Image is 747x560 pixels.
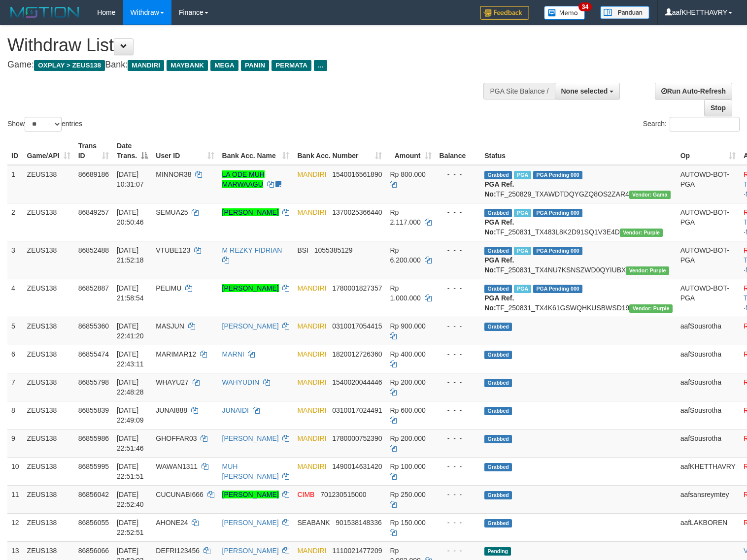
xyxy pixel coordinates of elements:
[156,284,181,292] span: PELIMU
[386,137,435,165] th: Amount: activate to sort column ascending
[78,350,109,358] span: 86855474
[320,491,366,498] span: Copy 701230515000 to clipboard
[156,462,198,470] span: WAWAN1311
[629,304,672,313] span: Vendor URL: https://trx4.1velocity.biz
[156,350,196,358] span: MARIMAR12
[677,373,740,401] td: aafSousrotha
[670,117,740,132] input: Search:
[533,171,582,179] span: PGA Pending
[629,191,671,199] span: Vendor URL: https://trx31.1velocity.biz
[484,247,512,255] span: Grabbed
[440,245,477,255] div: - - -
[484,294,514,312] b: PGA Ref. No:
[677,513,740,541] td: aafLAKBOREN
[677,279,740,317] td: AUTOWD-BOT-PGA
[297,170,326,178] span: MANDIRI
[484,218,514,236] b: PGA Ref. No:
[222,284,279,292] a: [PERSON_NAME]
[210,60,238,71] span: MEGA
[533,247,582,255] span: PGA Pending
[297,434,326,442] span: MANDIRI
[297,208,326,216] span: MANDIRI
[514,285,531,293] span: Marked by aafsolysreylen
[484,519,512,527] span: Grabbed
[78,406,109,414] span: 86855839
[78,246,109,254] span: 86852488
[222,547,279,555] a: [PERSON_NAME]
[332,284,382,292] span: Copy 1780001827357 to clipboard
[78,547,109,555] span: 86856066
[677,241,740,279] td: AUTOWD-BOT-PGA
[297,378,326,386] span: MANDIRI
[440,518,477,527] div: - - -
[7,345,23,373] td: 6
[78,170,109,178] span: 86689186
[440,283,477,293] div: - - -
[78,378,109,386] span: 86855798
[23,279,74,317] td: ZEUS138
[117,519,144,536] span: [DATE] 22:52:51
[390,378,425,386] span: Rp 200.000
[78,519,109,527] span: 86856055
[677,429,740,457] td: aafSousrotha
[78,284,109,292] span: 86852887
[484,256,514,274] b: PGA Ref. No:
[483,83,554,99] div: PGA Site Balance /
[117,208,144,226] span: [DATE] 20:50:46
[484,171,512,179] span: Grabbed
[222,378,260,386] a: WAHYUDIN
[7,317,23,345] td: 5
[484,463,512,471] span: Grabbed
[297,519,330,527] span: SEABANK
[544,6,585,20] img: Button%20Memo.svg
[561,87,608,95] span: None selected
[390,434,425,442] span: Rp 200.000
[514,209,531,217] span: Marked by aafsreyleap
[222,246,282,254] a: M REZKY FIDRIAN
[480,6,529,20] img: Feedback.jpg
[297,547,326,555] span: MANDIRI
[332,208,382,216] span: Copy 1370025366440 to clipboard
[484,351,512,359] span: Grabbed
[436,137,481,165] th: Balance
[156,519,188,527] span: AHONE24
[78,208,109,216] span: 86849257
[297,462,326,470] span: MANDIRI
[336,519,381,527] span: Copy 901538148336 to clipboard
[34,60,105,71] span: OXPLAY > ZEUS138
[297,491,314,498] span: CIMB
[23,241,74,279] td: ZEUS138
[484,491,512,499] span: Grabbed
[152,137,218,165] th: User ID: activate to sort column ascending
[156,491,203,498] span: CUCUNABI666
[78,491,109,498] span: 86856042
[440,207,477,217] div: - - -
[514,171,531,179] span: Marked by aafkaynarin
[390,284,420,302] span: Rp 1.000.000
[156,406,187,414] span: JUNAI888
[390,406,425,414] span: Rp 600.000
[332,434,382,442] span: Copy 1780000752390 to clipboard
[156,170,191,178] span: MINNOR38
[293,137,386,165] th: Bank Acc. Number: activate to sort column ascending
[297,322,326,330] span: MANDIRI
[484,379,512,387] span: Grabbed
[390,208,420,226] span: Rp 2.117.000
[78,322,109,330] span: 86855360
[332,547,382,555] span: Copy 1110021477209 to clipboard
[332,462,382,470] span: Copy 1490014631420 to clipboard
[480,137,676,165] th: Status
[117,378,144,396] span: [DATE] 22:48:28
[156,246,190,254] span: VTUBE123
[23,429,74,457] td: ZEUS138
[677,401,740,429] td: aafSousrotha
[222,519,279,527] a: [PERSON_NAME]
[390,350,425,358] span: Rp 400.000
[23,165,74,203] td: ZEUS138
[314,60,327,71] span: ...
[390,322,425,330] span: Rp 900.000
[7,373,23,401] td: 7
[128,60,164,71] span: MANDIRI
[74,137,113,165] th: Trans ID: activate to sort column ascending
[655,83,732,99] a: Run Auto-Refresh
